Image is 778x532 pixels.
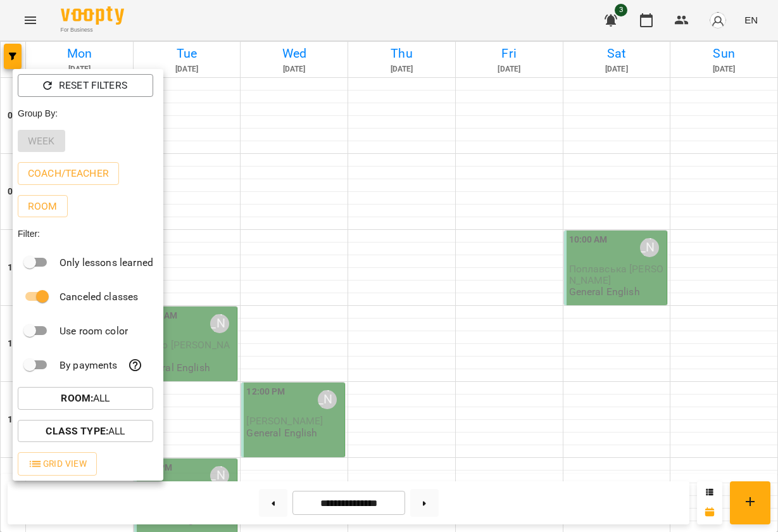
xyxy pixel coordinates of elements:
[61,391,110,406] p: All
[60,358,118,373] p: By payments
[18,420,153,443] button: Class Type:All
[18,387,153,410] button: Room:All
[28,166,109,181] p: Coach/Teacher
[60,255,153,270] p: Only lessons learned
[46,424,125,439] p: All
[46,425,108,437] b: Class Type :
[18,74,153,97] button: Reset Filters
[18,195,68,218] button: Room
[18,452,97,475] button: Grid View
[59,78,127,93] p: Reset Filters
[61,392,93,404] b: Room :
[28,456,87,471] span: Grid View
[28,199,58,214] p: Room
[60,289,138,305] p: Canceled classes
[60,324,128,339] p: Use room color
[18,162,119,185] button: Coach/Teacher
[13,102,163,125] div: Group By:
[13,222,163,245] div: Filter:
